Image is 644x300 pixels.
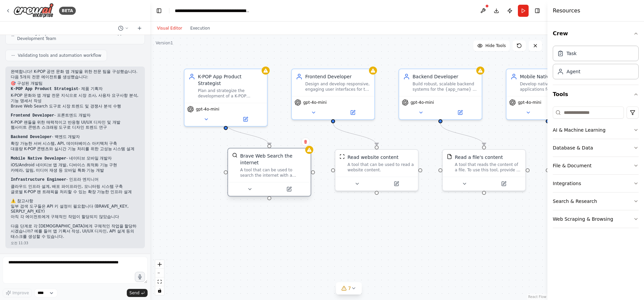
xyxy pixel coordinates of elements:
[11,86,140,92] p: - 제품 기획자
[334,109,372,117] button: Open in side panel
[553,85,639,104] button: Tools
[553,121,639,139] button: AI & Machine Learning
[155,260,164,269] button: zoom in
[553,24,639,43] button: Crew
[544,123,595,145] g: Edge from 4e15f289-d110-409f-8648-6c2a7ef973c8 to 398f6506-1ae3-4556-a052-658bb29b508c
[455,162,521,173] div: A tool that reads the content of a file. To use this tool, provide a 'file_path' parameter with t...
[11,113,54,118] code: Frontend Developer
[413,73,478,80] div: Backend Developer
[518,100,541,105] span: gpt-4o-mini
[347,154,398,161] div: Read website content
[553,192,639,210] button: Search & Research
[11,141,140,146] li: 확장 가능한 서버 시스템, API, 데이터베이스 아키텍처 구축
[240,167,307,178] div: A tool that can be used to search the internet with a search_query.
[11,177,66,182] code: Infrastructure Engineer
[11,113,140,119] p: - 프론트엔드 개발자
[413,81,478,92] div: Build robust, scalable backend systems for the {app_name} K-POP app, implementing APIs, database ...
[473,40,510,51] button: Hide Tools
[411,100,434,105] span: gpt-4o-mini
[11,134,140,140] p: - 백엔드 개발자
[11,81,140,86] h2: 🎯 구성된 개발팀
[506,69,590,120] div: Mobile Native DeveloperDevelop native mobile applications for iOS and Android platforms for the {...
[520,73,585,80] div: Mobile Native Developer
[11,156,66,161] code: Mobile Native Developer
[335,149,419,191] div: ScrapeWebsiteToolRead website contentA tool that can be used to read a website content.
[156,40,173,46] div: Version 1
[11,189,140,195] li: 글로벌 K-POP 팬 트래픽을 처리할 수 있는 확장 가능한 인프라 설계
[13,3,54,18] img: Logo
[134,24,145,32] button: Start a new chat
[553,139,639,157] button: Database & Data
[301,137,310,146] button: Delete node
[11,204,140,214] li: 일부 검색 도구들은 API 키 설정이 필요합니다 (BRAVE_API_KEY, SERPLY_API_KEY)
[553,104,639,233] div: Tools
[567,50,577,57] div: Task
[227,149,311,198] div: BraveSearchToolBrave Web Search the internetA tool that can be used to search the internet with a...
[437,123,487,145] g: Edge from c8f3266f-65e2-46a0-9675-ac764a27609f to e99b4b6c-bca3-47d3-9f9f-d157e00ecb4d
[155,286,164,295] button: toggle interactivity
[11,156,140,162] p: - 네이티브 모바일 개발자
[305,81,370,92] div: Design and develop responsive, engaging user interfaces for the {app_name} K-POP app using modern...
[11,135,52,139] code: Backend Developer
[115,24,131,32] button: Switch to previous chat
[240,153,307,166] div: Brave Web Search the internet
[553,7,580,15] h4: Resources
[155,260,164,295] div: React Flow controls
[347,162,414,173] div: A tool that can be used to read a website content.
[11,177,140,183] p: - 인프라 엔지니어
[155,277,164,286] button: fit view
[11,93,140,103] li: K-POP 문화와 앱 개발 전문 지식으로 시장 조사, 사용자 요구사항 분석, 기능 명세서 작성
[528,295,546,299] a: React Flow attribution
[520,81,585,92] div: Develop native mobile applications for iOS and Android platforms for the {app_name} K-POP app, im...
[553,43,639,85] div: Crew
[336,282,362,295] button: 7
[330,123,380,145] g: Edge from 0238d609-05ca-4030-a076-8785fcb7e6ac to de0d40d7-b0e4-4ad7-aebe-9ff484c13446
[11,120,140,125] li: K-POP 팬들을 위한 매력적이고 반응형 UI/UX 디자인 및 개발
[232,153,237,158] img: BraveSearchTool
[196,106,219,112] span: gpt-4o-mini
[11,104,140,109] li: Brave Web Search 도구로 시장 트렌드 및 경쟁사 분석 수행
[455,154,503,161] div: Read a file's content
[442,149,526,191] div: FileReadToolRead a file's contentA tool that reads the content of a file. To use this tool, provi...
[270,185,308,193] button: Open in side panel
[18,53,101,58] span: Validating tools and automation workflow
[198,73,263,87] div: K-POP App Product Strategist
[348,285,351,292] span: 7
[135,272,145,282] button: Click to speak your automation idea
[303,100,327,105] span: gpt-4o-mini
[398,69,482,120] div: Backend DeveloperBuild robust, scalable backend systems for the {app_name} K-POP app, implementin...
[11,168,140,173] li: 카메라, 알림, 미디어 재생 등 모바일 특화 기능 개발
[11,184,140,189] li: 클라우드 인프라 설계, 배포 파이프라인, 모니터링 시스템 구축
[127,289,148,297] button: Send
[155,269,164,277] button: zoom out
[441,109,479,117] button: Open in side panel
[129,290,140,296] span: Send
[533,6,542,15] button: Hide right sidebar
[11,125,140,130] li: 웹사이트 콘텐츠 스크래핑 도구로 디자인 트렌드 연구
[11,241,140,246] div: 오전 11:33
[186,24,214,32] button: Execution
[59,7,76,15] div: BETA
[198,88,263,99] div: Plan and strategize the development of a K-POP performance culture app, defining user requirement...
[153,24,186,32] button: Visual Editor
[339,154,345,159] img: ScrapeWebsiteTool
[154,6,164,15] button: Hide left sidebar
[485,43,506,48] span: Hide Tools
[3,289,32,297] button: Improve
[291,69,375,120] div: Frontend DeveloperDesign and develop responsive, engaging user interfaces for the {app_name} K-PO...
[567,68,580,75] div: Agent
[553,210,639,228] button: Web Scraping & Browsing
[184,69,268,127] div: K-POP App Product StrategistPlan and strategize the development of a K-POP performance culture ap...
[447,154,452,159] img: FileReadTool
[17,31,139,41] span: Renaming project to K-POP Performance Culture App Development Team
[12,290,29,296] span: Improve
[553,175,639,192] button: Integrations
[11,163,140,168] li: iOS/Android 네이티브 앱 개발, 디바이스 최적화 기능 구현
[305,73,370,80] div: Frontend Developer
[11,146,140,152] li: 대용량 K-POP 콘텐츠와 실시간 기능 처리를 위한 고성능 시스템 설계
[11,87,78,91] code: K-POP App Product Strategist
[11,69,140,80] p: 완벽합니다! K-POP 공연 문화 앱 개발을 위한 전문 팀을 구성했습니다. 다음 5개의 전문 에이전트를 생성했습니다:
[226,115,264,123] button: Open in side panel
[222,123,273,145] g: Edge from 13d6429b-4d7b-483b-a62f-19309e1f22c8 to 41bb7ad9-81d2-48d5-a77e-323ca9f076c3
[377,180,415,188] button: Open in side panel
